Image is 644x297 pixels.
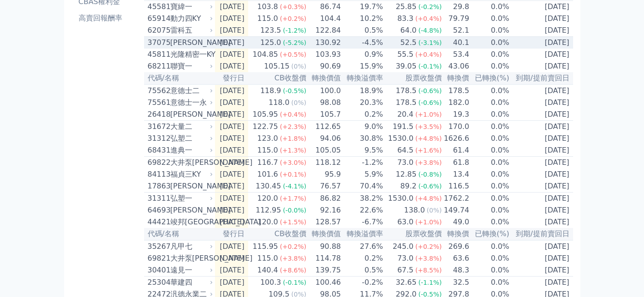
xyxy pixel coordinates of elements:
[341,13,384,25] td: 10.2%
[215,109,248,121] td: [DATE]
[215,157,248,169] td: [DATE]
[215,228,248,240] th: 發行日
[469,157,509,169] td: 0.0%
[255,193,280,204] div: 120.0
[469,204,509,216] td: 0.0%
[280,159,306,166] span: (+3.0%)
[215,252,248,264] td: [DATE]
[341,228,384,240] th: 轉換溢價率
[469,240,509,252] td: 0.0%
[510,157,573,169] td: [DATE]
[510,72,573,84] th: 到期/提前賣回日
[442,13,469,25] td: 79.79
[418,87,442,94] span: (-0.6%)
[215,1,248,13] td: [DATE]
[469,37,509,49] td: 0.0%
[215,240,248,252] td: [DATE]
[148,217,168,228] div: 44421
[341,1,384,13] td: 19.7%
[510,133,573,144] td: [DATE]
[341,240,384,252] td: 27.6%
[215,121,248,133] td: [DATE]
[415,51,442,58] span: (+0.4%)
[148,193,168,204] div: 31311
[510,252,573,264] td: [DATE]
[307,60,341,72] td: 90.69
[251,241,280,252] div: 115.95
[341,277,384,289] td: -0.2%
[415,218,442,226] span: (+1.0%)
[148,49,168,60] div: 45811
[251,49,280,60] div: 104.85
[384,228,442,240] th: 股票收盤價
[255,133,280,144] div: 123.0
[442,25,469,37] td: 52.1
[255,145,280,156] div: 115.0
[148,121,168,132] div: 31672
[170,157,211,168] div: 大井泵[PERSON_NAME]
[215,37,248,49] td: [DATE]
[170,49,211,60] div: 光隆精密一KY
[395,253,415,264] div: 73.0
[170,109,211,120] div: [PERSON_NAME]
[510,25,573,37] td: [DATE]
[283,207,306,214] span: (-0.0%)
[259,277,283,288] div: 100.3
[341,121,384,133] td: 9.0%
[469,13,509,25] td: 0.0%
[262,61,291,72] div: 105.15
[341,204,384,216] td: 22.6%
[255,13,280,24] div: 115.0
[399,37,419,48] div: 52.5
[291,63,306,70] span: (0%)
[148,37,168,48] div: 37075
[170,193,211,204] div: 弘塑一
[307,25,341,37] td: 122.84
[510,121,573,133] td: [DATE]
[280,135,306,142] span: (+1.8%)
[415,267,442,274] span: (+8.5%)
[469,252,509,264] td: 0.0%
[307,277,341,289] td: 100.46
[280,51,306,58] span: (+0.5%)
[510,37,573,49] td: [DATE]
[215,180,248,193] td: [DATE]
[148,133,168,144] div: 31312
[255,157,280,168] div: 116.7
[469,121,509,133] td: 0.0%
[144,228,215,240] th: 代碼/名稱
[395,49,415,60] div: 55.5
[341,60,384,72] td: 15.9%
[170,217,211,228] div: 竣邦[GEOGRAPHIC_DATA]
[510,240,573,252] td: [DATE]
[418,39,442,46] span: (-3.1%)
[148,181,168,192] div: 17863
[469,277,509,289] td: 0.0%
[280,3,306,10] span: (+0.3%)
[255,1,280,12] div: 103.8
[402,205,427,216] div: 138.0
[307,109,341,121] td: 105.7
[415,255,442,262] span: (+3.8%)
[415,147,442,154] span: (+1.6%)
[170,37,211,48] div: [PERSON_NAME]
[341,97,384,109] td: 20.3%
[148,241,168,252] div: 35267
[469,84,509,97] td: 0.0%
[170,121,211,132] div: 大量二
[307,144,341,157] td: 105.05
[442,144,469,157] td: 61.4
[394,277,419,288] div: 32.65
[442,1,469,13] td: 29.8
[469,72,509,84] th: 已轉換(%)
[215,60,248,72] td: [DATE]
[215,144,248,157] td: [DATE]
[510,49,573,60] td: [DATE]
[442,60,469,72] td: 43.06
[510,168,573,180] td: [DATE]
[148,157,168,168] div: 69822
[148,109,168,120] div: 26418
[170,241,211,252] div: 凡甲七
[442,277,469,289] td: 32.5
[307,204,341,216] td: 92.16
